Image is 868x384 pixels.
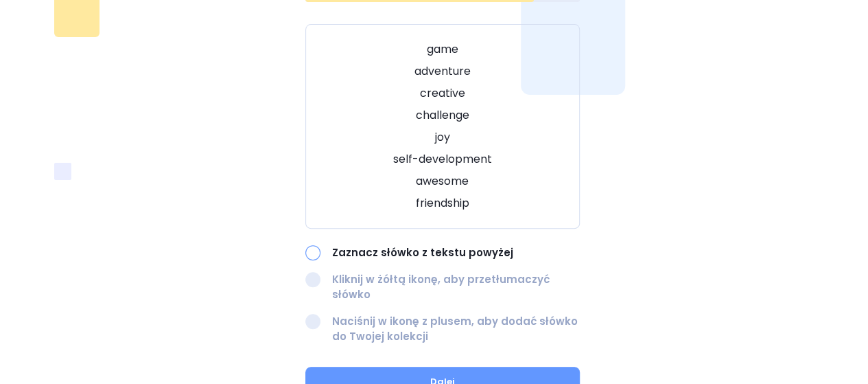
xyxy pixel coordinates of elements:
[322,63,563,80] p: adventure
[322,151,563,168] p: self-development
[322,41,563,58] p: game
[332,272,580,303] p: Kliknij w żółtą ikonę, aby przetłumaczyć słówko
[322,129,563,146] p: joy
[322,173,563,190] p: awesome
[322,195,563,212] p: friendship
[322,85,563,102] p: creative
[332,245,580,261] p: Zaznacz słówko z tekstu powyżej
[332,314,580,345] p: Naciśnij w ikonę z plusem, aby dodać słówko do Twojej kolekcji
[322,107,563,124] p: challenge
